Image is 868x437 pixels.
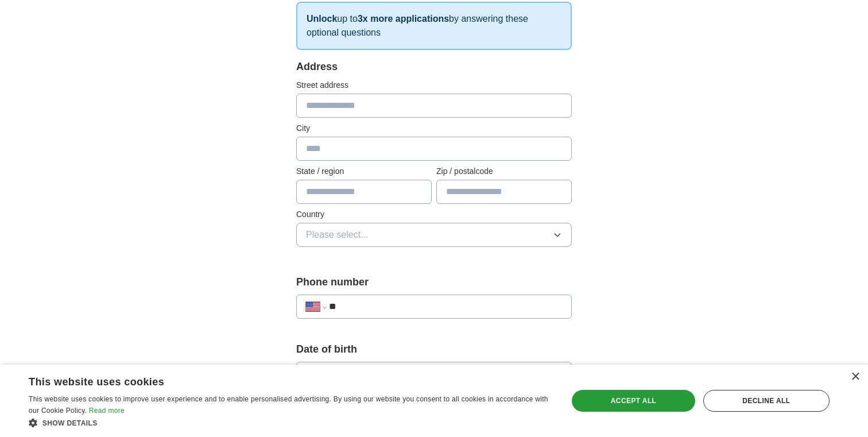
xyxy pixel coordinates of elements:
a: Read more, opens a new window [89,407,125,415]
span: Show details [42,419,98,427]
span: This website uses cookies to improve user experience and to enable personalised advertising. By u... [29,395,548,415]
div: Show details [29,417,552,428]
button: Please select... [296,223,572,247]
label: State / region [296,165,432,177]
div: This website uses cookies [29,372,523,389]
label: Country [296,208,572,221]
div: Decline all [703,390,830,412]
label: Zip / postalcode [436,165,572,177]
div: Close [851,373,859,381]
span: Please select... [306,228,369,242]
strong: 3x more applications [358,14,449,24]
label: Date of birth [296,342,572,357]
label: Street address [296,79,572,91]
p: up to by answering these optional questions [296,2,572,50]
label: City [296,122,572,134]
div: Accept all [572,390,695,412]
div: Address [296,59,572,75]
label: Phone number [296,274,572,290]
strong: Unlock [307,14,337,24]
